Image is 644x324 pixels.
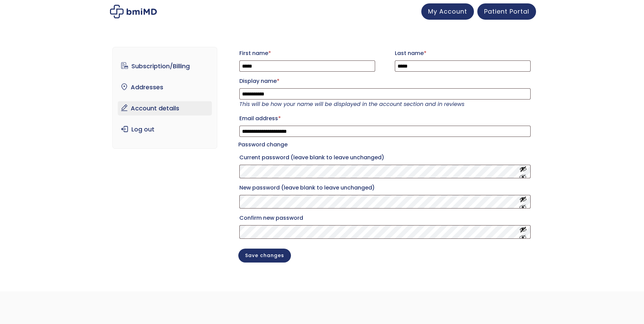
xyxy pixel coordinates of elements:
img: My account [110,5,157,18]
em: This will be how your name will be displayed in the account section and in reviews [239,100,464,108]
label: Current password (leave blank to leave unchanged) [239,152,531,163]
button: Show password [519,165,527,178]
span: Patient Portal [484,7,529,16]
span: My Account [428,7,467,16]
label: Confirm new password [239,213,531,223]
a: Addresses [118,80,212,94]
button: Show password [519,196,527,208]
label: First name [239,48,375,59]
button: Show password [519,226,527,238]
a: Subscription/Billing [118,59,212,73]
button: Save changes [238,249,291,263]
nav: Account pages [112,47,217,149]
label: Last name [395,48,531,59]
label: Email address [239,113,531,124]
label: Display name [239,76,531,87]
legend: Password change [238,140,288,149]
a: My Account [421,3,474,20]
a: Patient Portal [477,3,536,20]
label: New password (leave blank to leave unchanged) [239,182,531,193]
a: Log out [118,122,212,137]
a: Account details [118,101,212,115]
